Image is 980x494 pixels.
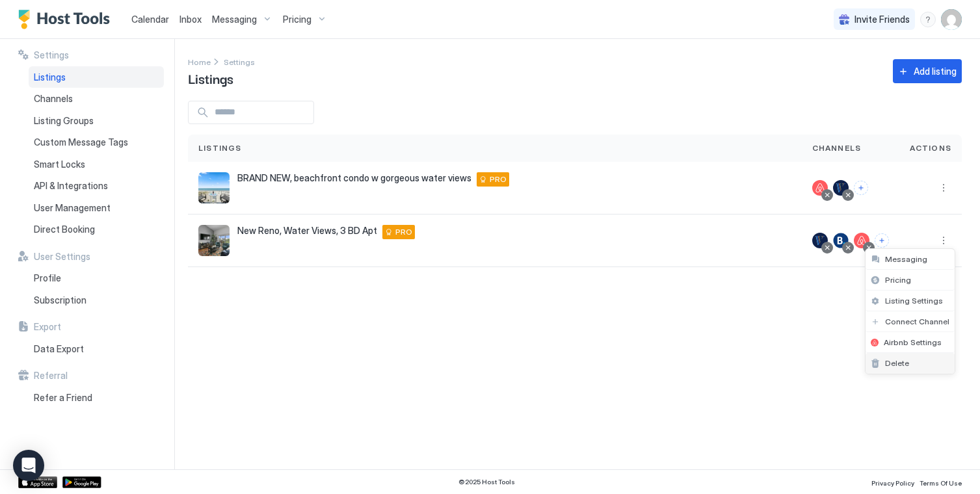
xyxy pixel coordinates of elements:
[885,317,949,326] span: Connect Channel
[885,358,909,368] span: Delete
[885,275,911,285] span: Pricing
[885,254,927,264] span: Messaging
[884,337,942,347] span: Airbnb Settings
[13,450,44,481] div: Open Intercom Messenger
[885,296,943,305] span: Listing Settings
